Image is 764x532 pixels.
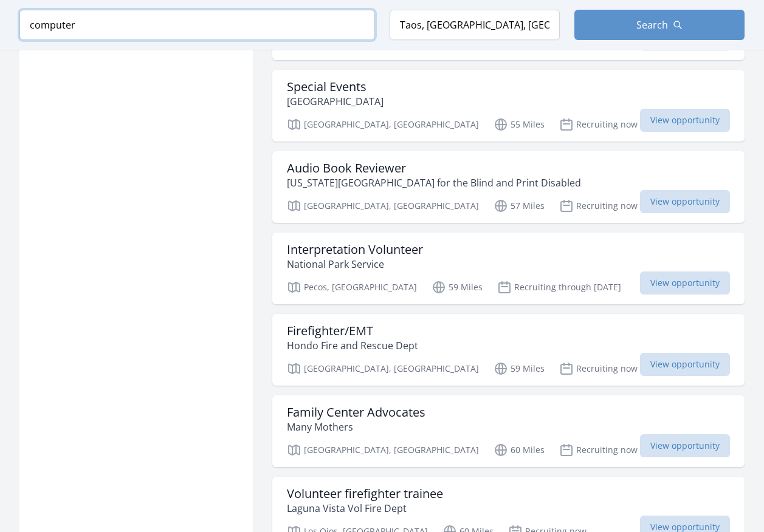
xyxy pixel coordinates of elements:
[287,443,479,457] p: [GEOGRAPHIC_DATA], [GEOGRAPHIC_DATA]
[272,395,745,467] a: Family Center Advocates Many Mothers [GEOGRAPHIC_DATA], [GEOGRAPHIC_DATA] 60 Miles Recruiting now...
[494,361,545,376] p: 59 Miles
[559,361,638,376] p: Recruiting now
[636,18,668,32] span: Search
[494,443,545,457] p: 60 Miles
[559,199,638,213] p: Recruiting now
[640,353,730,376] span: View opportunity
[272,233,745,304] a: Interpretation Volunteer National Park Service Pecos, [GEOGRAPHIC_DATA] 59 Miles Recruiting throu...
[287,338,418,353] p: Hondo Fire and Rescue Dept
[390,10,560,40] input: Location
[432,280,483,295] p: 59 Miles
[272,314,745,386] a: Firefighter/EMT Hondo Fire and Rescue Dept [GEOGRAPHIC_DATA], [GEOGRAPHIC_DATA] 59 Miles Recruiti...
[287,199,479,213] p: [GEOGRAPHIC_DATA], [GEOGRAPHIC_DATA]
[287,117,479,132] p: [GEOGRAPHIC_DATA], [GEOGRAPHIC_DATA]
[287,280,417,295] p: Pecos, [GEOGRAPHIC_DATA]
[494,117,545,132] p: 55 Miles
[287,361,479,376] p: [GEOGRAPHIC_DATA], [GEOGRAPHIC_DATA]
[287,161,581,176] h3: Audio Book Reviewer
[19,10,375,40] input: Keyword
[287,242,423,257] h3: Interpretation Volunteer
[287,420,425,434] p: Many Mothers
[287,94,384,109] p: [GEOGRAPHIC_DATA]
[574,10,745,40] button: Search
[640,109,730,132] span: View opportunity
[287,176,581,190] p: [US_STATE][GEOGRAPHIC_DATA] for the Blind and Print Disabled
[287,324,418,338] h3: Firefighter/EMT
[287,80,384,94] h3: Special Events
[640,190,730,213] span: View opportunity
[272,151,745,223] a: Audio Book Reviewer [US_STATE][GEOGRAPHIC_DATA] for the Blind and Print Disabled [GEOGRAPHIC_DATA...
[494,199,545,213] p: 57 Miles
[287,501,443,516] p: Laguna Vista Vol Fire Dept
[640,271,730,295] span: View opportunity
[559,117,638,132] p: Recruiting now
[272,70,745,142] a: Special Events [GEOGRAPHIC_DATA] [GEOGRAPHIC_DATA], [GEOGRAPHIC_DATA] 55 Miles Recruiting now Vie...
[287,257,423,271] p: National Park Service
[287,486,443,501] h3: Volunteer firefighter trainee
[287,405,425,420] h3: Family Center Advocates
[640,434,730,457] span: View opportunity
[497,280,621,295] p: Recruiting through [DATE]
[559,443,638,457] p: Recruiting now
